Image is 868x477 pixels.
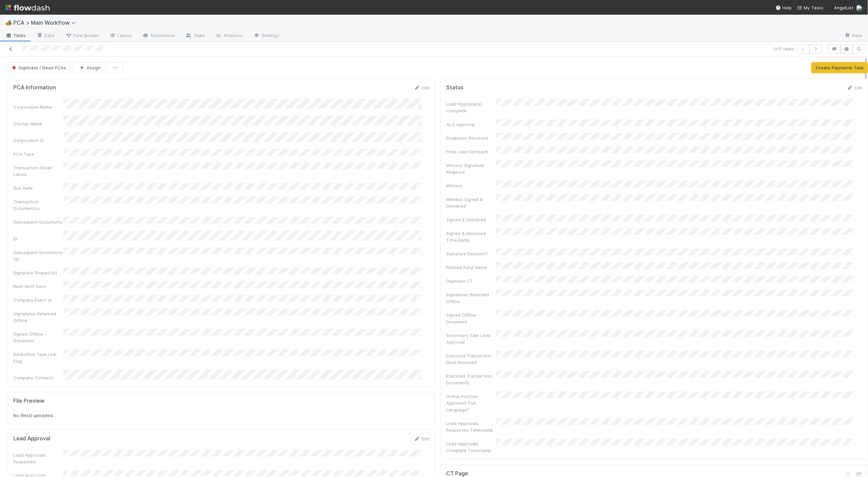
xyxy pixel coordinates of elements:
div: Lead Approvals Complete Timestamp [446,440,496,454]
div: Corporation Name [13,104,63,110]
a: Settings [248,31,285,41]
a: Team [180,31,210,41]
div: Signatures Returned Offline [446,291,496,305]
div: Escalation Resolved [446,135,496,141]
div: Signed Offline Document [446,312,496,325]
div: Company Event Id [13,297,63,303]
div: Secondary Sale Lead Approval [446,332,496,345]
img: logo-inverted-e16ddd16eac7371096b0.svg [5,2,50,13]
span: Duplicate / Dead PCAs [11,65,66,70]
div: Signature Request(s) [13,269,63,276]
div: No file(s) uploaded. [13,398,430,419]
span: My Tasks [797,5,823,10]
a: Data [31,31,60,41]
div: Signature Decision? [446,250,496,257]
div: Lead Approvals Requested Timestamp [446,420,496,433]
div: Signatures Returned Offline [13,310,63,324]
div: ID [13,235,63,242]
div: PCA Type [13,151,63,157]
div: Lead Approval(s) Complete [446,101,496,114]
div: Executed Transaction Docs Received [446,352,496,366]
div: Company Contacts [13,374,63,381]
a: Flow Builder [60,31,104,41]
div: Final Lead Outreach [446,148,496,155]
div: Witness [446,182,496,189]
a: Docs [839,31,868,41]
span: AngelList [834,5,853,10]
div: Related Fund Name [446,264,496,271]
span: 1 of 5 tasks [773,45,794,52]
div: Signed & Delivered Timestamp [446,230,496,243]
span: 🏕️ [5,20,12,25]
span: Tasks [5,32,26,39]
div: Corporation ID [13,137,63,144]
div: Signed & Delivered [446,216,496,223]
div: Rush Notif Sent [13,283,63,290]
div: Global Portfolio Approved PoA Language? [446,393,496,413]
div: Lead Approvals Requested [13,452,63,465]
div: Subsequent Documents [13,219,63,225]
span: PCA > Main Workflow [13,19,79,26]
div: Help [776,4,792,11]
a: Edit [847,85,862,90]
div: Duplicate CT [446,278,496,284]
a: My Tasks [797,4,823,11]
div: Transaction Document(s) [13,198,63,212]
button: Create Payments Task [811,62,868,73]
div: Backoffice Task Link Flag [13,351,63,364]
div: Startup Name [13,120,63,127]
div: Executed Transaction Documents [446,373,496,386]
div: Witness Signature Required [446,162,496,175]
div: Witness Signed & Delivered [446,196,496,209]
a: Edit [414,436,430,441]
h5: PCA Information [13,84,56,91]
div: Subsequent Documents (2) [13,249,63,262]
span: Flow Builder [65,32,99,39]
button: Duplicate / Dead PCAs [8,62,70,73]
img: avatar_1c530150-f9f0-4fb8-9f5d-006d570d4582.png [856,5,863,11]
h5: File Preview [13,398,44,404]
div: ALA Approval [446,121,496,128]
div: Transaction Detail Labels [13,164,63,178]
h5: Status [446,84,463,91]
a: Layout [104,31,137,41]
h5: CT Page [446,470,468,477]
a: Edit [414,85,430,90]
h5: Lead Approval [13,435,50,442]
button: Assign [73,62,105,73]
div: Signed Offline Document [13,331,63,344]
a: Automation [137,31,180,41]
a: Analytics [210,31,248,41]
div: Due Date [13,185,63,191]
